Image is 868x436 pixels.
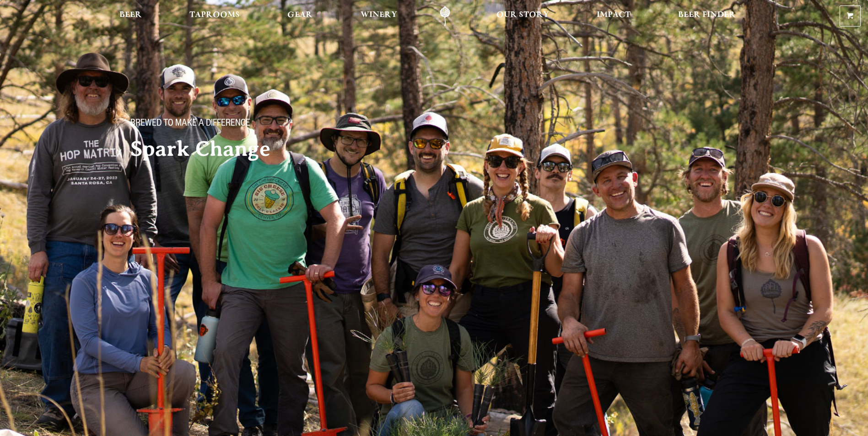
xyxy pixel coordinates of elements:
span: Gear [287,11,313,19]
span: Winery [361,11,397,19]
a: Taprooms [183,6,246,27]
span: Brewed to make a difference [130,118,250,130]
h2: Spark Change [130,138,416,160]
a: Our Story [491,6,555,27]
span: Taprooms [189,11,240,19]
span: Our Story [496,11,549,19]
a: Gear [281,6,318,27]
a: Winery [355,6,403,27]
a: Impact [591,6,636,27]
a: Odell Home [428,6,462,27]
span: Beer [119,11,142,19]
span: Impact [597,11,631,19]
a: Beer Finder [672,6,742,27]
span: Beer Finder [678,11,736,19]
a: Beer [113,6,148,27]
